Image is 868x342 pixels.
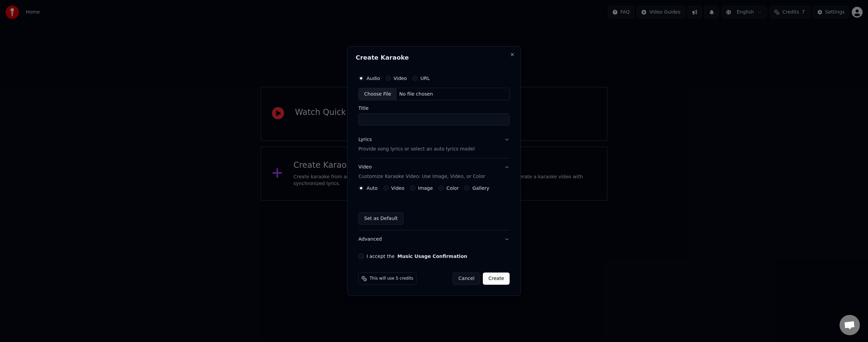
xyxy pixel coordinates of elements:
[397,254,467,259] button: I accept the
[358,213,403,225] button: Set as Default
[472,186,489,190] label: Gallery
[367,254,467,259] label: I accept the
[394,76,407,81] label: Video
[420,76,430,81] label: URL
[453,273,480,285] button: Cancel
[483,273,510,285] button: Create
[397,91,436,98] div: No file chosen
[391,186,405,190] label: Video
[358,159,510,186] button: VideoCustomize Karaoke Video: Use Image, Video, or Color
[359,88,397,100] div: Choose File
[367,76,380,81] label: Audio
[367,186,378,190] label: Auto
[358,185,510,230] div: VideoCustomize Karaoke Video: Use Image, Video, or Color
[358,173,485,180] p: Customize Karaoke Video: Use Image, Video, or Color
[358,131,510,158] button: LyricsProvide song lyrics or select an auto lyrics model
[418,186,433,190] label: Image
[358,137,372,143] div: Lyrics
[370,276,413,281] span: This will use 5 credits
[358,230,510,248] button: Advanced
[447,186,459,190] label: Color
[358,146,475,153] p: Provide song lyrics or select an auto lyrics model
[358,106,510,111] label: Title
[356,55,512,61] h2: Create Karaoke
[358,164,485,180] div: Video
